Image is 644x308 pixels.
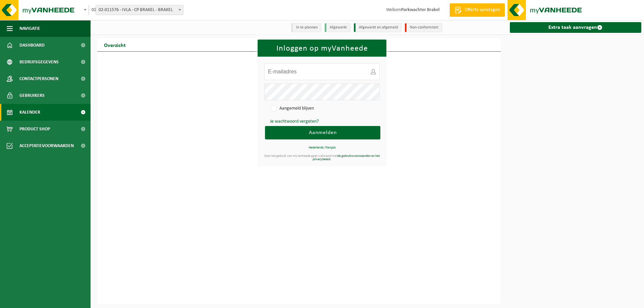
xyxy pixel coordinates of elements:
a: Je wachtwoord vergeten? [270,119,319,124]
span: 02-011576 - IVLA - CP BRAKEL - BRAKEL [96,5,183,15]
span: Bedrijfsgegevens [19,54,59,70]
a: de gebruiksvoorwaarden en het privacybeleid [313,154,380,161]
span: Kalender [19,104,40,121]
div: Door het gebruik van myVanheede gaat u akkoord met . [258,155,386,161]
li: Afgewerkt [325,23,351,32]
strong: Parkwachter Brakel [401,7,439,12]
input: E-mailadres [264,63,380,80]
li: In te plannen [291,23,321,32]
div: | [258,146,386,149]
span: Contactpersonen [19,70,58,87]
span: 02-011576 - IVLA - CP BRAKEL - BRAKEL [89,5,89,15]
li: Non-conformiteit [405,23,442,32]
span: Dashboard [19,37,45,54]
button: Aanmelden [265,126,380,139]
li: Afgewerkt en afgemeld [354,23,401,32]
h1: Inloggen op myVanheede [258,40,386,57]
span: Gebruikers [19,87,45,104]
span: Product Shop [19,121,50,137]
label: Aangemeld blijven [269,104,319,114]
span: Aanmelden [309,130,337,135]
span: Offerte aanvragen [463,7,501,13]
span: Acceptatievoorwaarden [19,137,74,154]
a: Extra taak aanvragen [510,22,642,33]
a: français [325,146,336,149]
a: Nederlands [309,146,324,149]
span: 02-011576 - IVLA - CP BRAKEL - BRAKEL [96,5,183,15]
span: 02-011576 - IVLA - CP BRAKEL - BRAKEL [89,5,98,15]
h2: Overzicht [97,38,132,51]
span: Navigatie [19,20,40,37]
a: Offerte aanvragen [449,3,505,17]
